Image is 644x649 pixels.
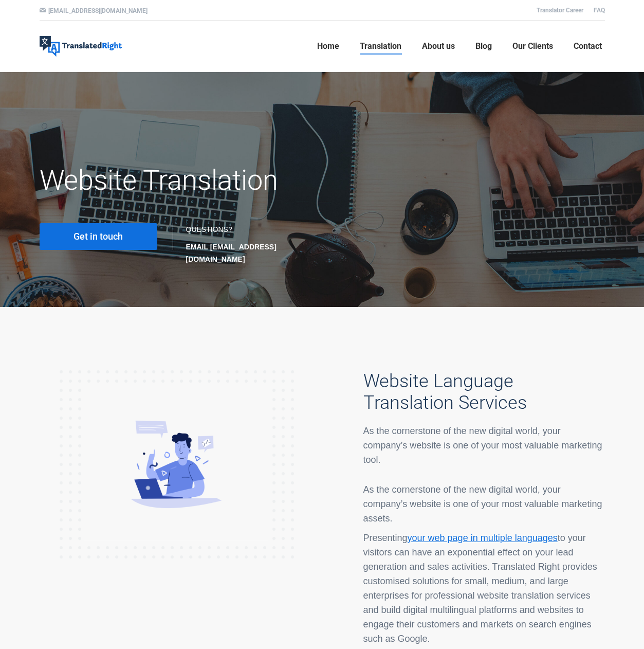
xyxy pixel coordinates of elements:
a: Home [314,30,342,63]
a: FAQ [594,7,605,14]
h3: Website Language Translation Services [363,370,605,413]
a: your web page in multiple languages [408,533,558,543]
span: Translation [360,41,401,51]
a: Get in touch [40,223,157,250]
a: Our Clients [509,30,556,63]
span: Blog [475,41,492,51]
img: Translated Right [40,36,122,57]
span: Our Clients [512,41,553,51]
div: As the cornerstone of the new digital world, your company’s website is one of your most valuable ... [363,424,605,467]
a: Translation [357,30,404,63]
p: As the cornerstone of the new digital world, your company’s website is one of your most valuable ... [363,482,605,526]
span: Home [317,41,339,51]
a: Translator Career [537,7,583,14]
span: Get in touch [73,231,123,242]
a: Contact [571,30,605,63]
div: QUESTIONS? [186,223,312,265]
span: Contact [574,41,602,51]
a: [EMAIL_ADDRESS][DOMAIN_NAME] [48,7,148,14]
a: About us [419,30,458,63]
strong: EMAIL [EMAIL_ADDRESS][DOMAIN_NAME] [186,243,277,263]
p: Presenting to your visitors can have an exponential effect on your lead generation and sales acti... [363,531,605,646]
span: About us [422,41,455,51]
h1: Website Translation [40,164,411,197]
a: Blog [472,30,495,63]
